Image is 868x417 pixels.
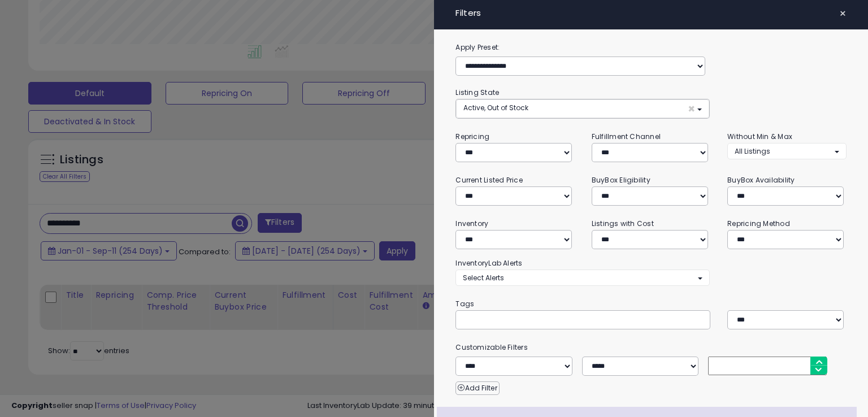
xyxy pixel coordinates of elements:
small: Customizable Filters [447,341,854,354]
span: Active, Out of Stock [463,103,528,112]
small: Current Listed Price [455,175,522,185]
small: Repricing Method [727,219,790,228]
small: InventoryLab Alerts [455,258,522,268]
small: BuyBox Availability [727,175,795,185]
button: × [835,6,851,21]
button: Select Alerts [455,270,709,286]
small: Fulfillment Channel [592,132,661,141]
span: × [839,6,847,21]
small: Listings with Cost [592,219,654,228]
small: Without Min & Max [727,132,792,141]
small: Tags [447,298,854,310]
small: Inventory [455,219,488,228]
span: All Listings [735,146,770,156]
small: Repricing [455,132,489,141]
small: BuyBox Eligibility [592,175,650,185]
label: Apply Preset: [447,41,854,54]
button: Add Filter [455,381,499,395]
button: Active, Out of Stock × [456,99,709,118]
h4: Filters [455,8,846,18]
span: Select Alerts [463,273,504,283]
button: All Listings [727,143,846,159]
span: × [688,103,695,115]
small: Listing State [455,88,499,97]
